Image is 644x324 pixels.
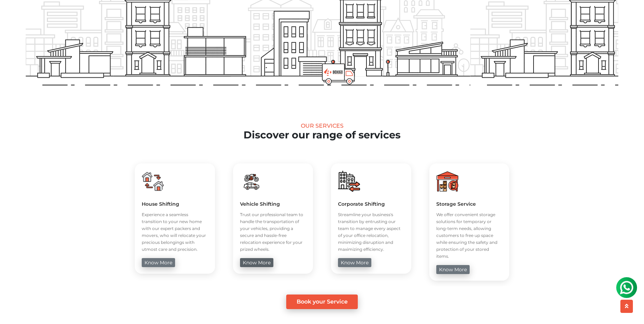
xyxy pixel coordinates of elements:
h5: House Shifting [142,201,208,207]
h2: Discover our range of services [26,129,618,141]
a: know more [240,258,273,267]
img: boxigo_packers_and_movers_huge_savings [338,170,360,193]
a: Book your Service [286,295,358,309]
img: boxigo_prackers_and_movers_truck [322,63,355,85]
img: whatsapp-icon.svg [7,7,21,21]
button: scroll up [620,300,633,313]
p: Streamline your business's transition by entrusting our team to manage every aspect of your offic... [338,211,404,253]
img: boxigo_packers_and_movers_huge_savings [436,170,459,193]
a: know more [436,265,470,274]
p: We offer convenient storage solutions for temporary or long-term needs, allowing customers to fre... [436,211,503,260]
h5: Storage Service [436,201,503,207]
div: Our Services [26,122,618,129]
a: know more [142,258,175,267]
h5: Corporate Shifting [338,201,404,207]
img: boxigo_packers_and_movers_huge_savings [240,170,262,193]
a: know more [338,258,371,267]
h5: Vehicle Shifting [240,201,306,207]
p: Trust our professional team to handle the transportation of your vehicles, providing a secure and... [240,211,306,253]
img: boxigo_packers_and_movers_huge_savings [142,170,164,193]
p: Experience a seamless transition to your new home with our expert packers and movers, who will re... [142,211,208,253]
